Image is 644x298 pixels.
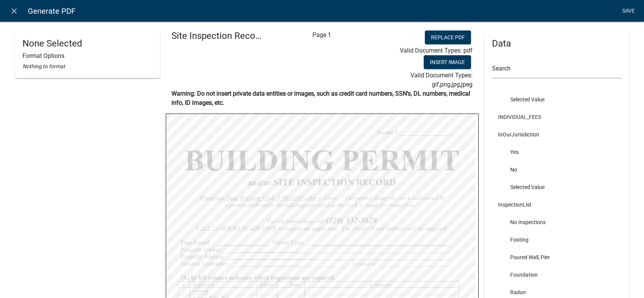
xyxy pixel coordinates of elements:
[425,30,471,44] button: Replace PDF
[492,161,622,178] li: No
[492,178,622,196] li: Selected Value
[22,38,152,49] h4: None Selected
[171,89,473,107] p: Warning: Do not insert private data entities or images, such as credit card numbers, SSN’s, DL nu...
[424,55,471,69] button: Insert Image
[492,266,622,284] li: Foundation
[28,3,75,19] span: Generate PDF
[410,72,473,88] span: Valid Document Types: gif,png,jpg,jpeg
[312,31,331,38] span: Page 1
[492,231,622,248] li: Footing
[492,91,622,108] li: Selected Value
[492,196,622,213] li: InspectionList
[22,63,65,69] i: Nothing to format
[171,30,264,42] h4: Site Inspection Record.pdf
[492,143,622,161] li: Yes
[10,6,19,16] i: close
[619,4,638,18] a: Save
[492,108,622,126] li: INDIVIDUAL_FEES
[400,47,473,54] span: Valid Document Types: pdf
[492,213,622,231] li: No Inspections
[492,38,622,49] h4: Data
[492,248,622,266] li: Poured Wall, Pier
[492,126,622,143] li: InOurJurisdiction
[22,52,152,59] h6: Format Options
